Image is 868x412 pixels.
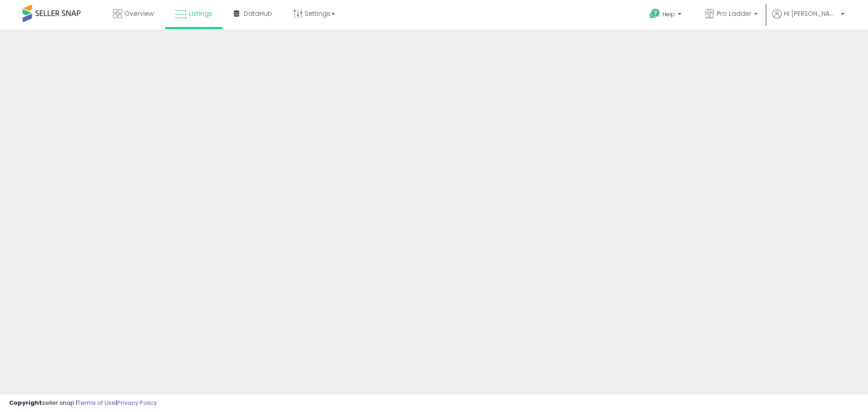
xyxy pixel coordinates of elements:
span: Listings [189,9,212,18]
span: DataHub [244,9,272,18]
strong: Copyright [9,398,42,407]
div: seller snap | | [9,399,157,407]
a: Terms of Use [77,398,116,407]
span: Help [663,10,675,18]
a: Hi [PERSON_NAME] [772,9,844,29]
a: Help [642,1,690,29]
span: Hi [PERSON_NAME] [784,9,838,18]
span: Overview [124,9,154,18]
a: Privacy Policy [117,398,157,407]
i: Get Help [649,8,660,19]
span: Pro Ladder [717,9,751,18]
